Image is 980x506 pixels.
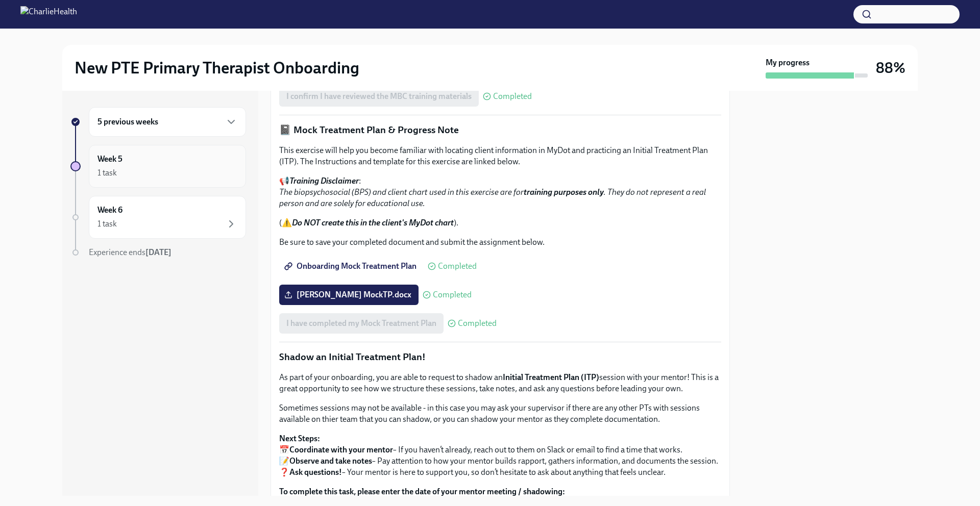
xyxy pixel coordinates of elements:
h6: Week 6 [97,205,122,216]
p: As part of your onboarding, you are able to request to shadow an session with your mentor! This i... [279,372,721,394]
span: Completed [458,319,497,327]
label: To complete this task, please enter the date of your mentor meeting / shadowing: [279,486,721,497]
strong: Ask questions! [289,467,342,477]
p: Sometimes sessions may not be available - in this case you may ask your supervisor if there are a... [279,402,721,425]
h3: 88% [876,59,905,77]
strong: Initial Treatment Plan (ITP) [503,372,599,382]
strong: My progress [766,57,810,68]
img: CharlieHealth [20,6,77,22]
div: 1 task [97,167,117,179]
h2: New PTE Primary Therapist Onboarding [75,58,359,78]
span: Experience ends [89,247,171,257]
a: Onboarding Mock Treatment Plan [279,256,424,276]
p: 📅 – If you haven’t already, reach out to them on Slack or email to find a time that works. 📝 – Pa... [279,433,721,478]
p: (⚠️ ). [279,217,721,229]
p: This exercise will help you become familiar with locating client information in MyDot and practic... [279,145,721,167]
label: [PERSON_NAME] MockTP.docx [279,285,419,305]
a: Week 61 task [70,196,246,239]
strong: Next Steps: [279,434,320,443]
span: Completed [433,291,472,299]
strong: Coordinate with your mentor [289,445,393,454]
strong: [DATE] [145,247,171,257]
h6: Week 5 [97,154,122,165]
p: 📢 : [279,175,721,209]
strong: training purposes only [524,187,604,197]
span: [PERSON_NAME] MockTP.docx [286,290,411,300]
em: The biopsychosocial (BPS) and client chart used in this exercise are for . They do not represent ... [279,187,706,208]
p: Be sure to save your completed document and submit the assignment below. [279,237,721,248]
strong: Observe and take notes [289,456,372,466]
span: Onboarding Mock Treatment Plan [286,261,416,271]
p: 📓 Mock Treatment Plan & Progress Note [279,123,721,137]
div: 1 task [97,218,117,230]
span: Completed [438,262,477,270]
a: Week 51 task [70,145,246,188]
span: Completed [493,92,532,100]
strong: Training Disclaimer [289,176,359,186]
h6: 5 previous weeks [97,116,158,128]
strong: Do NOT create this in the client's MyDot chart [292,218,454,227]
p: Shadow an Initial Treatment Plan! [279,350,721,364]
div: 5 previous weeks [89,107,246,137]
